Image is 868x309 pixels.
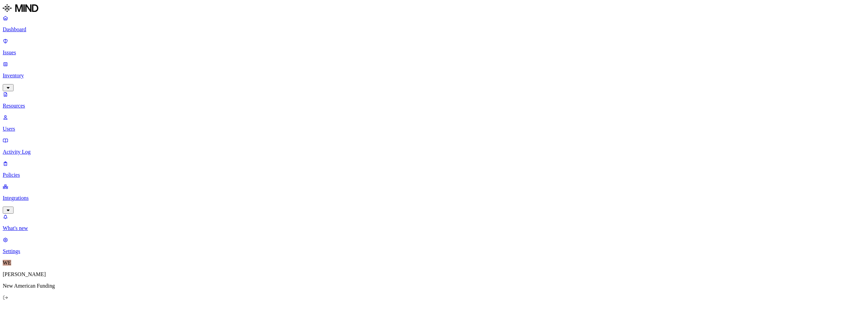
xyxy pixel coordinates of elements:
[3,260,11,266] span: WE
[3,248,865,254] p: Settings
[3,126,865,132] p: Users
[3,103,865,109] p: Resources
[3,172,865,178] p: Policies
[3,184,865,213] a: Integrations
[3,3,38,14] img: MIND
[3,149,865,155] p: Activity Log
[3,15,865,33] a: Dashboard
[3,3,865,15] a: MIND
[3,61,865,90] a: Inventory
[3,283,865,289] p: New American Funding
[3,38,865,56] a: Issues
[3,73,865,79] p: Inventory
[3,114,865,132] a: Users
[3,195,865,201] p: Integrations
[3,237,865,254] a: Settings
[3,26,865,33] p: Dashboard
[3,160,865,178] a: Policies
[3,137,865,155] a: Activity Log
[3,225,865,231] p: What's new
[3,91,865,109] a: Resources
[3,214,865,231] a: What's new
[3,50,865,56] p: Issues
